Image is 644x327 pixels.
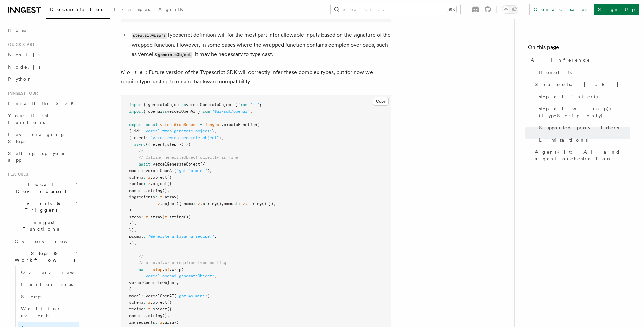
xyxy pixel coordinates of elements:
span: : [139,188,141,193]
span: ingredients [129,195,155,199]
span: vercelGenerateObject } [186,102,238,107]
span: Supported providers [539,124,619,131]
span: }); [129,241,136,246]
a: AI Inference [528,54,630,66]
button: Search...⌘K [331,4,460,15]
span: z [243,201,245,206]
span: { [129,287,132,292]
span: } [212,129,214,133]
span: "vercel-wrap-generate-object" [143,129,212,133]
span: ()) [184,215,191,219]
span: Overview [15,238,84,244]
a: Leveraging Steps [5,128,79,147]
span: : [141,294,143,298]
span: .array [148,215,162,219]
a: Your first Functions [5,109,79,128]
span: , [134,221,136,226]
span: "gpt-4o-mini" [176,294,207,298]
span: , [214,234,217,239]
span: , [221,201,224,206]
a: Node.js [5,61,79,73]
span: .string [146,313,162,318]
a: Supported providers [536,122,630,134]
span: step }) [167,142,184,147]
span: , [132,208,134,212]
span: { event [129,135,146,140]
span: .object [150,307,167,311]
span: () [217,201,221,206]
span: ingredients [129,320,155,325]
span: Function steps [21,282,73,287]
span: vercelOpenAI [146,168,174,173]
span: Your first Functions [8,113,48,125]
span: AgentKit: AI and agent orchestration [535,149,630,162]
span: schema [129,300,143,305]
span: recipe [129,181,143,186]
span: import [129,109,143,114]
span: = [200,122,202,127]
span: ({ [167,300,172,305]
span: Documentation [50,7,106,12]
span: { openai [143,109,162,114]
span: "@ai-sdk/openai" [212,109,250,114]
span: { generateObject [143,102,181,107]
span: amount [224,201,238,206]
span: ( [176,320,179,325]
span: steps [129,215,141,219]
span: () [162,313,167,318]
li: Typescript definition will for the most part infer allowable inputs based on the signature of the... [129,30,391,59]
span: await [139,162,150,167]
span: Benefits [539,69,572,76]
button: Toggle dark mode [502,5,518,14]
span: as [181,102,186,107]
span: AI Inference [531,57,590,64]
span: , [273,201,276,206]
span: .string [167,215,184,219]
span: AgentKit [158,7,194,12]
a: Step tools: [URL] [532,78,630,91]
span: ; [250,109,252,114]
a: step.ai.wrap() (TypeScript only) [536,103,630,122]
span: .string [200,201,217,206]
span: Inngest Functions [5,219,73,232]
span: z [148,181,150,186]
span: : [155,320,158,325]
span: vercelOpenAI [146,294,174,298]
span: .object [150,181,167,186]
span: { [188,142,191,147]
span: z [148,175,150,180]
span: ({ [167,307,172,311]
span: () }) [262,201,273,206]
a: Install the SDK [5,97,79,109]
span: , [210,294,212,298]
a: Sign Up [594,4,639,15]
span: step.ai.wrap() (TypeScript only) [539,105,630,119]
span: Overview [21,270,91,275]
a: Examples [110,2,154,18]
span: z [148,300,150,305]
span: "ai" [250,102,259,107]
span: , [176,280,179,285]
span: // [139,254,143,259]
span: Home [8,27,27,34]
span: // [139,149,143,153]
span: , [134,228,136,232]
span: => [184,142,188,147]
span: : [143,181,146,186]
span: }) [129,221,134,226]
span: Leveraging Steps [8,132,65,144]
span: vercelGenerateObject [129,280,176,285]
span: : [146,135,148,140]
span: .createFunction [221,122,257,127]
a: AgentKit: AI and agent orchestration [532,146,630,165]
span: Inngest tour [5,91,38,96]
span: step [153,267,162,272]
span: .object [160,201,176,206]
span: : [139,313,141,318]
span: Step tools: [URL] [535,81,619,88]
code: step.ai.wrap's [132,33,167,39]
span: : [139,129,141,133]
span: z [165,215,167,219]
span: inngest [205,122,221,127]
span: : [143,307,146,311]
